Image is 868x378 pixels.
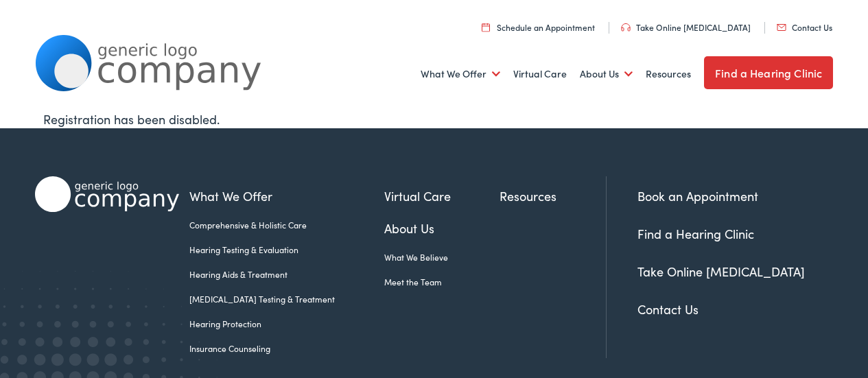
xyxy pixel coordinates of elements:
[35,176,179,212] img: Alpaca Audiology
[421,49,500,99] a: What We Offer
[384,219,500,237] a: About Us
[704,56,833,89] a: Find a Hearing Clinic
[500,187,606,205] a: Resources
[189,268,384,281] a: Hearing Aids & Treatment
[189,219,384,231] a: Comprehensive & Holistic Care
[482,21,595,33] a: Schedule an Appointment
[189,244,384,256] a: Hearing Testing & Evaluation
[777,21,832,33] a: Contact Us
[621,23,631,32] img: utility icon
[384,276,500,288] a: Meet the Team
[189,293,384,305] a: [MEDICAL_DATA] Testing & Treatment
[189,187,384,205] a: What We Offer
[637,263,805,280] a: Take Online [MEDICAL_DATA]
[384,187,500,205] a: Virtual Care
[43,110,825,128] div: Registration has been disabled.
[384,251,500,263] a: What We Believe
[189,318,384,330] a: Hearing Protection
[189,342,384,355] a: Insurance Counseling
[482,23,490,32] img: utility icon
[637,300,699,318] a: Contact Us
[637,225,754,242] a: Find a Hearing Clinic
[621,21,751,33] a: Take Online [MEDICAL_DATA]
[777,24,786,31] img: utility icon
[637,187,758,204] a: Book an Appointment
[513,49,567,99] a: Virtual Care
[580,49,633,99] a: About Us
[646,49,691,99] a: Resources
